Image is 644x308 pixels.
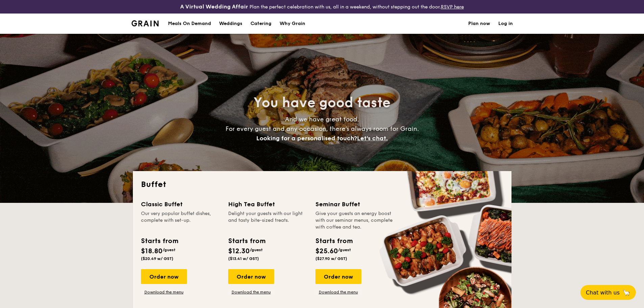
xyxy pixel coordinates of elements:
[315,256,347,261] span: ($27.90 w/ GST)
[622,289,630,297] span: 🦙
[141,236,178,246] div: Starts from
[315,289,361,295] a: Download the menu
[168,14,211,34] div: Meals On Demand
[580,285,636,300] button: Chat with us🦙
[228,210,307,231] div: Delight your guests with our light and tasty bite-sized treats.
[228,199,307,209] div: High Tea Buffet
[250,247,263,252] span: /guest
[141,269,187,284] div: Order now
[315,269,361,284] div: Order now
[357,135,388,142] span: Let's chat.
[141,289,187,295] a: Download the menu
[498,14,513,34] a: Log in
[276,14,309,34] a: Why Grain
[315,210,395,231] div: Give your guests an energy boost with our seminar menus, complete with coffee and tea.
[246,14,276,34] a: Catering
[228,289,274,295] a: Download the menu
[215,14,246,34] a: Weddings
[228,256,259,261] span: ($13.41 w/ GST)
[228,269,274,284] div: Order now
[180,3,248,11] h4: A Virtual Wedding Affair
[228,247,250,255] span: $12.30
[586,289,620,296] span: Chat with us
[315,236,352,246] div: Starts from
[280,14,305,34] div: Why Grain
[132,20,159,26] img: Grain
[164,14,215,34] a: Meals On Demand
[141,179,503,190] h2: Buffet
[141,247,163,255] span: $18.80
[315,199,395,209] div: Seminar Buffet
[315,247,338,255] span: $25.60
[251,14,271,34] h1: Catering
[141,210,220,231] div: Our very popular buffet dishes, complete with set-up.
[141,256,173,261] span: ($20.49 w/ GST)
[219,14,242,34] div: Weddings
[141,199,220,209] div: Classic Buffet
[132,20,159,26] a: Logotype
[228,236,265,246] div: Starts from
[163,247,175,252] span: /guest
[441,4,464,10] a: RSVP here
[127,3,517,11] div: Plan the perfect celebration with us, all in a weekend, without stepping out the door.
[338,247,351,252] span: /guest
[468,14,490,34] a: Plan now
